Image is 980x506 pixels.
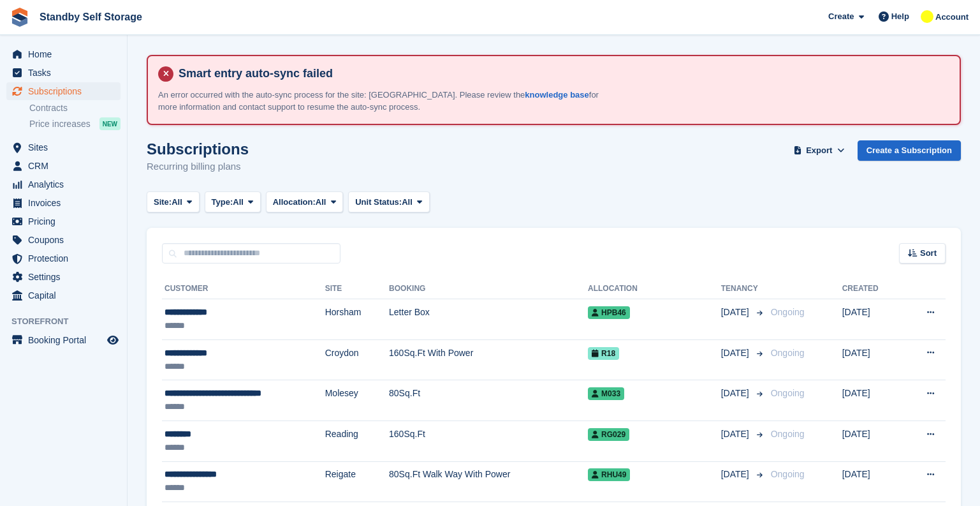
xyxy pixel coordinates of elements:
span: Capital [28,286,105,304]
span: R18 [588,347,619,360]
span: Allocation: [273,196,316,209]
span: Storefront [11,315,127,328]
a: Standby Self Storage [34,6,147,27]
th: Site [325,279,389,299]
td: 160Sq.Ft With Power [389,339,588,380]
td: Horsham [325,299,389,340]
button: Type: All [205,191,261,212]
td: 160Sq.Ft [389,420,588,461]
span: Invoices [28,194,105,212]
span: Booking Portal [28,331,105,349]
td: [DATE] [842,339,902,380]
img: Glenn Fisher [921,10,933,23]
span: Subscriptions [28,82,105,100]
span: Settings [28,268,105,286]
th: Booking [389,279,588,299]
span: Analytics [28,175,105,193]
th: Allocation [588,279,721,299]
span: Tasks [28,64,105,82]
td: Croydon [325,339,389,380]
span: Pricing [28,212,105,230]
button: Unit Status: All [348,191,429,212]
td: [DATE] [842,420,902,461]
th: Created [842,279,902,299]
h4: Smart entry auto-sync failed [173,66,949,81]
td: Letter Box [389,299,588,340]
span: Sort [920,247,937,260]
span: RG029 [588,428,629,441]
td: Reading [325,420,389,461]
a: Contracts [29,102,121,114]
a: Preview store [105,332,121,348]
span: Sites [28,138,105,156]
a: menu [6,64,121,82]
th: Customer [162,279,325,299]
a: menu [6,231,121,249]
a: knowledge base [525,90,589,100]
span: Protection [28,249,105,267]
span: Ongoing [771,348,805,358]
span: Ongoing [771,429,805,439]
td: [DATE] [842,461,902,502]
span: Export [806,144,832,157]
p: Recurring billing plans [147,160,249,174]
button: Site: All [147,191,200,212]
span: Ongoing [771,307,805,317]
h1: Subscriptions [147,140,249,158]
a: Price increases NEW [29,117,121,131]
td: [DATE] [842,380,902,421]
a: Create a Subscription [858,140,961,161]
span: HPB46 [588,306,630,319]
td: Molesey [325,380,389,421]
span: [DATE] [721,306,752,319]
span: Ongoing [771,469,805,479]
td: [DATE] [842,299,902,340]
p: An error occurred with the auto-sync process for the site: [GEOGRAPHIC_DATA]. Please review the f... [158,89,604,114]
span: All [233,196,244,209]
a: menu [6,331,121,349]
span: All [172,196,182,209]
a: menu [6,45,121,63]
td: Reigate [325,461,389,502]
span: Unit Status: [355,196,402,209]
a: menu [6,268,121,286]
span: Help [891,10,909,23]
span: CRM [28,157,105,175]
span: All [316,196,326,209]
span: RHU49 [588,468,630,481]
span: Home [28,45,105,63]
span: [DATE] [721,387,752,400]
span: Create [828,10,854,23]
a: menu [6,82,121,100]
span: Price increases [29,118,91,130]
span: Site: [154,196,172,209]
button: Export [791,140,847,161]
span: [DATE] [721,346,752,360]
span: Coupons [28,231,105,249]
th: Tenancy [721,279,766,299]
span: Account [935,11,969,24]
span: M033 [588,387,624,400]
a: menu [6,175,121,193]
span: [DATE] [721,468,752,481]
td: 80Sq.Ft [389,380,588,421]
span: Ongoing [771,388,805,398]
a: menu [6,138,121,156]
a: menu [6,249,121,267]
span: Type: [212,196,233,209]
a: menu [6,157,121,175]
button: Allocation: All [266,191,344,212]
img: stora-icon-8386f47178a22dfd0bd8f6a31ec36ba5ce8667c1dd55bd0f319d3a0aa187defe.svg [10,8,29,27]
a: menu [6,212,121,230]
div: NEW [99,117,121,130]
td: 80Sq.Ft Walk Way With Power [389,461,588,502]
a: menu [6,286,121,304]
span: All [402,196,413,209]
a: menu [6,194,121,212]
span: [DATE] [721,428,752,441]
